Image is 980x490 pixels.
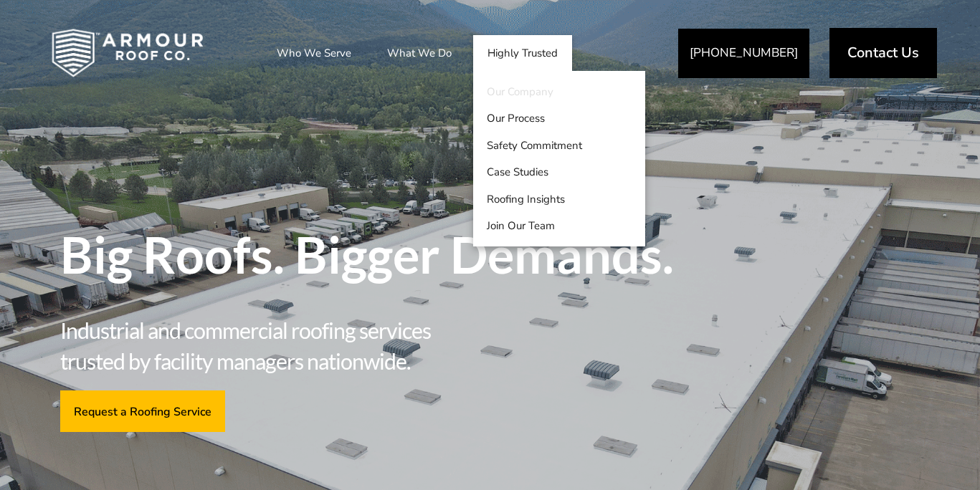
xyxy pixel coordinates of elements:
[373,35,466,71] a: What We Do
[262,35,366,71] a: Who We Serve
[60,390,225,431] a: Request a Roofing Service
[473,213,645,240] a: Join Our Team
[60,315,490,376] span: Industrial and commercial roofing services trusted by facility managers nationwide.
[473,35,572,71] a: Highly Trusted
[473,132,645,159] a: Safety Commitment
[473,105,645,133] a: Our Process
[678,29,809,78] a: [PHONE_NUMBER]
[29,17,227,89] img: Industrial and Commercial Roofing Company | Armour Roof Co.
[847,46,919,60] span: Contact Us
[473,186,645,213] a: Roofing Insights
[473,78,645,105] a: Our Company
[829,28,937,78] a: Contact Us
[473,159,645,186] a: Case Studies
[60,229,920,279] span: Big Roofs. Bigger Demands.
[74,404,211,418] span: Request a Roofing Service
